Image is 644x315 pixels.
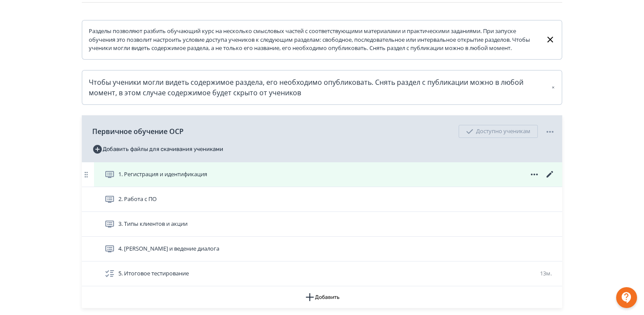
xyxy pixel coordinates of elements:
[89,77,555,98] div: Чтобы ученики могли видеть содержимое раздела, его необходимо опубликовать. Снять раздел с публик...
[82,187,562,212] div: 2. Работа с ПО
[118,195,157,204] span: 2. Работа с ПО
[82,212,562,237] div: 3. Типы клиентов и акции
[118,170,207,179] span: 1. Регистрация и идентификация
[82,162,562,187] div: 1. Регистрация и идентификация
[118,220,188,228] span: 3. Типы клиентов и акции
[118,245,219,253] span: 4. Сервис и ведение диалога
[92,142,223,156] button: Добавить файлы для скачивания учениками
[459,125,538,138] div: Доступно ученикам
[540,269,552,277] span: 13м.
[89,27,538,53] div: Разделы позволяют разбить обучающий курс на несколько смысловых частей с соответствующими материа...
[82,261,562,286] div: 5. Итоговое тестирование13м.
[82,286,562,308] button: Добавить
[92,126,184,137] span: Первичное обучение ОСР
[118,269,189,278] span: 5. Итоговое тестирование
[82,237,562,261] div: 4. [PERSON_NAME] и ведение диалога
